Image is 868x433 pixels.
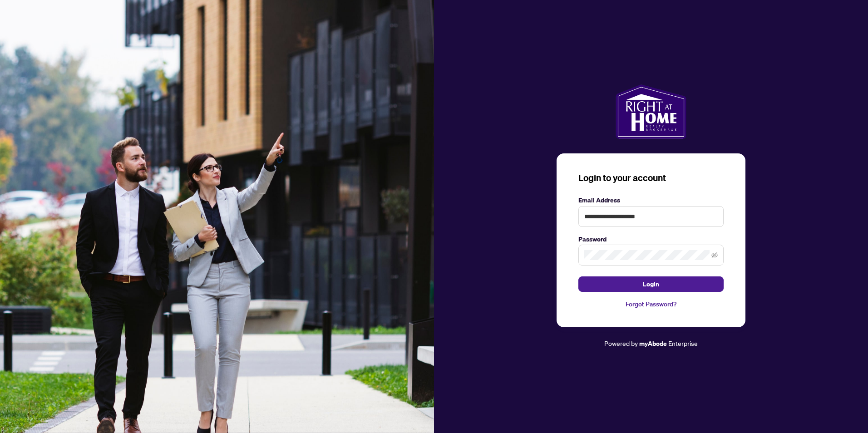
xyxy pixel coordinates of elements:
[578,172,724,184] h3: Login to your account
[643,277,659,291] span: Login
[616,84,686,139] img: ma-logo
[711,252,718,258] span: eye-invisible
[668,339,698,347] span: Enterprise
[578,299,724,309] a: Forgot Password?
[578,276,724,292] button: Login
[578,234,724,244] label: Password
[578,195,724,205] label: Email Address
[639,339,667,349] a: myAbode
[604,339,638,347] span: Powered by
